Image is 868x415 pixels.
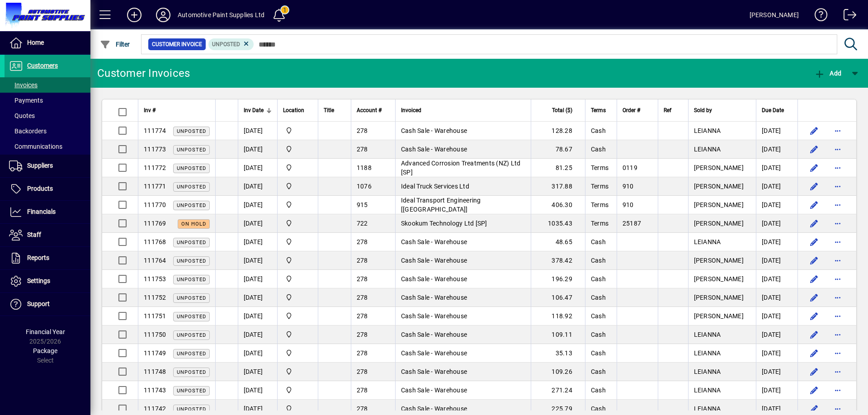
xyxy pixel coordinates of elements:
[756,251,797,270] td: [DATE]
[5,247,90,269] a: Reports
[694,257,744,264] span: [PERSON_NAME]
[149,7,178,23] button: Profile
[807,198,821,212] button: Edit
[283,311,312,321] span: Automotive Paint Supplies Ltd
[144,238,166,245] span: 111768
[694,405,721,412] span: LEIANNA
[27,62,58,69] span: Customers
[756,344,797,363] td: [DATE]
[9,143,62,150] span: Communications
[357,387,368,394] span: 278
[694,294,744,301] span: [PERSON_NAME]
[177,332,206,338] span: Unposted
[178,8,264,22] div: Automotive Paint Supplies Ltd
[357,201,368,208] span: 915
[238,177,277,196] td: [DATE]
[694,105,750,115] div: Sold by
[401,127,467,134] span: Cash Sale - Warehouse
[238,288,277,307] td: [DATE]
[694,127,721,134] span: LEIANNA
[283,105,312,115] div: Location
[144,105,156,115] span: Inv #
[694,201,744,208] span: [PERSON_NAME]
[756,122,797,140] td: [DATE]
[694,387,721,394] span: LEIANNA
[33,347,57,354] span: Package
[694,105,712,115] span: Sold by
[830,160,845,175] button: More options
[144,349,166,357] span: 111749
[807,272,821,286] button: Edit
[756,196,797,214] td: [DATE]
[531,307,585,325] td: 118.92
[244,105,272,115] div: Inv Date
[144,312,166,320] span: 111751
[591,146,606,153] span: Cash
[5,77,90,93] a: Invoices
[97,66,190,80] div: Customer Invoices
[591,201,609,208] span: Terms
[401,105,525,115] div: Invoiced
[694,146,721,153] span: LEIANNA
[357,220,368,227] span: 722
[807,383,821,397] button: Edit
[357,349,368,357] span: 278
[144,387,166,394] span: 111743
[807,216,821,231] button: Edit
[357,257,368,264] span: 278
[283,200,312,210] span: Automotive Paint Supplies Ltd
[591,275,606,283] span: Cash
[401,257,467,264] span: Cash Sale - Warehouse
[9,97,43,104] span: Payments
[591,405,606,412] span: Cash
[531,251,585,270] td: 378.42
[807,179,821,193] button: Edit
[177,184,206,190] span: Unposted
[144,146,166,153] span: 111773
[623,183,634,190] span: 910
[830,253,845,268] button: More options
[357,105,390,115] div: Account #
[357,405,368,412] span: 278
[238,214,277,233] td: [DATE]
[830,327,845,342] button: More options
[814,70,841,77] span: Add
[694,312,744,320] span: [PERSON_NAME]
[283,218,312,228] span: Automotive Paint Supplies Ltd
[401,160,521,176] span: Advanced Corrosion Treatments (NZ) Ltd [SP]
[401,105,421,115] span: Invoiced
[27,39,44,46] span: Home
[5,155,90,177] a: Suppliers
[756,288,797,307] td: [DATE]
[100,41,130,48] span: Filter
[27,277,50,284] span: Settings
[694,220,744,227] span: [PERSON_NAME]
[244,105,264,115] span: Inv Date
[591,238,606,245] span: Cash
[694,368,721,375] span: LEIANNA
[324,105,345,115] div: Title
[694,349,721,357] span: LEIANNA
[98,36,132,52] button: Filter
[591,164,609,171] span: Terms
[552,105,572,115] span: Total ($)
[357,127,368,134] span: 278
[27,208,56,215] span: Financials
[238,251,277,270] td: [DATE]
[144,405,166,412] span: 111742
[762,105,784,115] span: Due Date
[5,108,90,123] a: Quotes
[27,185,53,192] span: Products
[357,146,368,153] span: 278
[238,381,277,400] td: [DATE]
[756,214,797,233] td: [DATE]
[5,201,90,223] a: Financials
[591,331,606,338] span: Cash
[808,2,828,31] a: Knowledge Base
[238,233,277,251] td: [DATE]
[357,312,368,320] span: 278
[144,220,166,227] span: 111769
[401,197,481,213] span: Ideal Transport Engineering [[GEOGRAPHIC_DATA]]
[357,105,382,115] span: Account #
[830,179,845,193] button: More options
